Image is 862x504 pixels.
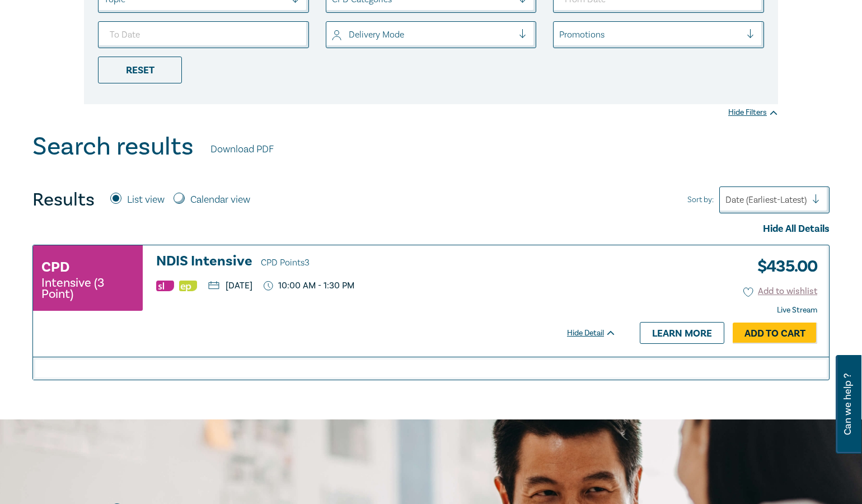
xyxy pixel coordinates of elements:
[210,142,274,157] a: Download PDF
[733,323,817,344] a: Add to Cart
[743,285,818,298] button: Add to wishlist
[127,193,165,207] label: List view
[32,132,194,161] h1: Search results
[32,189,95,211] h4: Results
[332,29,334,41] input: select
[32,222,830,236] div: Hide All Details
[567,328,629,339] div: Hide Detail
[41,257,69,277] h3: CPD
[725,194,728,206] input: Sort by
[179,281,197,291] img: Ethics & Professional Responsibility
[264,281,354,291] p: 10:00 AM - 1:30 PM
[208,281,252,290] p: [DATE]
[559,29,561,41] input: select
[261,257,310,268] span: CPD Points 3
[41,277,134,300] small: Intensive (3 Point)
[156,254,616,270] a: NDIS Intensive CPD Points3
[98,57,182,83] div: Reset
[842,362,853,447] span: Can we help ?
[98,21,309,48] input: To Date
[749,254,817,279] h3: $ 435.00
[687,194,714,206] span: Sort by:
[156,281,174,291] img: Substantive Law
[190,193,250,207] label: Calendar view
[156,254,616,270] h3: NDIS Intensive
[640,322,724,343] a: Learn more
[777,305,817,315] strong: Live Stream
[728,107,778,118] div: Hide Filters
